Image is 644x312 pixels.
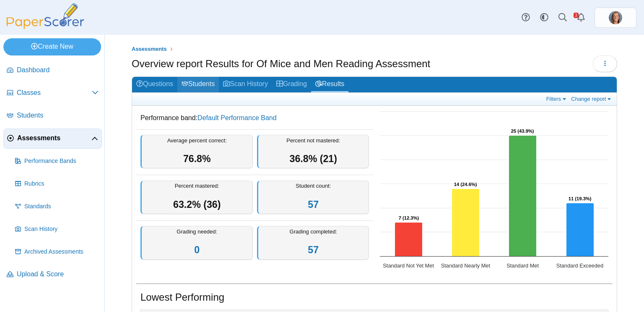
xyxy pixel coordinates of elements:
span: Classes [17,88,92,97]
text: Standard Met [506,262,539,269]
span: Scan History [24,225,99,233]
a: Scan History [219,77,272,92]
a: Upload & Score [3,265,102,285]
a: Assessments [130,44,169,55]
text: 7 (12.3%) [399,215,419,220]
text: Standard Exceeded [556,262,603,269]
a: Assessments [3,128,102,149]
img: ps.WNEQT33M2D3P2Tkp [609,11,622,24]
svg: Interactive chart [376,107,613,275]
a: Filters [544,95,570,102]
h1: Overview report Results for Of Mice and Men Reading Assessment [132,57,430,71]
path: Standard Met, 25. Overall Assessment Performance. [509,136,537,257]
a: 0 [194,244,200,255]
span: Samantha Sutphin - MRH Faculty [609,11,622,24]
a: Students [177,77,219,92]
span: Performance Bands [24,157,99,165]
div: Average percent correct: [140,135,253,169]
div: Percent mastered: [140,181,253,215]
a: Questions [132,77,177,92]
text: 11 (19.3%) [569,196,592,201]
a: PaperScorer [3,23,87,30]
span: Assessments [17,134,91,143]
a: Dashboard [3,60,102,81]
a: Performance Bands [12,151,102,171]
span: Rubrics [24,180,99,188]
path: Standard Nearly Met, 14. Overall Assessment Performance. [452,189,480,257]
text: Standard Not Yet Met [383,262,434,269]
div: Percent not mastered: [257,135,369,169]
h1: Lowest Performing [140,290,224,304]
path: Standard Not Yet Met, 7. Overall Assessment Performance. [395,223,423,257]
dd: Performance band: [136,107,373,129]
text: Standard Nearly Met [441,262,491,269]
a: Grading [272,77,311,92]
span: Students [17,111,99,120]
span: Standards [24,202,99,211]
div: Grading needed: [140,226,253,260]
a: Change report [569,95,615,102]
a: Create New [3,38,101,55]
a: Archived Assessments [12,242,102,262]
path: Standard Exceeded, 11. Overall Assessment Performance. [566,203,594,257]
a: Scan History [12,219,102,239]
a: Students [3,106,102,126]
span: Dashboard [17,66,99,75]
a: 57 [308,199,319,210]
a: Standards [12,197,102,217]
text: 25 (43.9%) [511,128,534,134]
img: PaperScorer [3,3,87,29]
div: Grading completed: [257,226,369,260]
span: 63.2% (36) [173,199,221,210]
a: Results [311,77,348,92]
div: Student count: [257,181,369,215]
span: Upload & Score [17,270,99,279]
a: Default Performance Band [197,114,277,121]
span: Archived Assessments [24,248,99,256]
span: 36.8% (21) [290,153,337,164]
a: Alerts [572,8,590,27]
div: Chart. Highcharts interactive chart. [376,107,613,275]
a: Rubrics [12,174,102,194]
a: Classes [3,83,102,103]
a: 57 [308,244,319,255]
text: 14 (24.6%) [454,182,477,187]
span: Assessments [132,46,167,52]
span: 76.8% [183,153,211,164]
a: ps.WNEQT33M2D3P2Tkp [595,8,636,28]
